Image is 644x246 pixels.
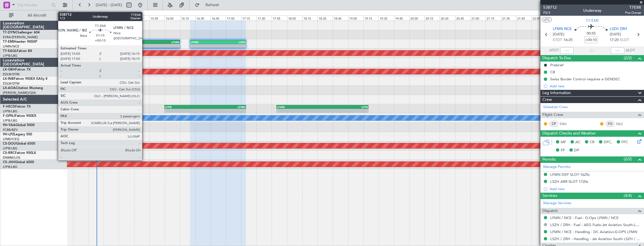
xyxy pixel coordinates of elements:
a: LFMN/NCE [3,44,19,49]
div: 19:30 [379,15,394,20]
span: CS-RRC [3,151,15,155]
div: - [322,109,368,112]
span: (2/2) [624,55,632,61]
div: LFMN [142,40,179,44]
a: F-GPNJFalcon 900EX [3,114,36,118]
a: LFMN / NCE - Fuel - G-Ops LFMN / NCE [550,215,619,220]
span: LSZH ZRH [610,26,627,32]
a: LX-INBFalcon 900EX EASy II [3,77,47,81]
div: 17:00 [226,15,241,20]
span: 538712 [543,4,557,10]
span: LX-AOA [3,86,16,90]
div: 19:00 [348,15,363,20]
span: CS-JHH [3,161,15,164]
a: CS-RRCFalcon 900LX [3,151,36,155]
a: T7-DYNChallenger 604 [3,31,40,34]
div: [DATE] - [DATE] 14:00 [68,11,98,16]
span: T7EMI [625,4,641,10]
a: Manage Permits [543,164,571,170]
span: Dispatch To-Dos [542,55,571,61]
div: 15:30 [134,15,149,20]
div: LFMN [277,105,322,109]
span: 16:25 [563,37,573,43]
div: LFMN [205,105,245,109]
a: EDLW/DTM [3,72,19,76]
span: Services [542,193,557,199]
div: 19:45 [394,15,409,20]
span: Refresh [201,3,224,7]
span: DP [574,148,579,153]
div: Add new [550,84,641,88]
span: FP [561,148,565,153]
span: (4/4) [624,193,632,199]
span: LX-INB [3,77,14,81]
span: T7-EMI [3,40,14,44]
a: LFMD/CEQ [3,137,19,141]
div: 21:30 [501,15,516,20]
div: - [104,44,142,47]
span: 9H-LPZ [3,133,14,136]
span: F-HECD [3,105,15,108]
a: LFPB/LBG [3,109,17,113]
span: ALDT [626,48,635,53]
div: - [277,109,322,112]
a: LFMN / NCE - Handling - DC Aviation-G-OPS LFMN [550,229,637,234]
a: LFPB/LBG [3,165,17,169]
span: [DATE] [610,32,621,37]
div: 18:30 [317,15,333,20]
div: 21:15 [486,15,501,20]
div: 18:15 [302,15,317,20]
div: LFPB [165,105,205,109]
a: T7-EAGLFalcon 8X [3,49,32,53]
input: --:-- [560,47,574,54]
div: LEIB [104,40,142,44]
a: FCBB/BZV [3,128,18,132]
a: [PERSON_NAME]/QSA [3,91,36,95]
div: - [218,44,245,47]
span: CS-DOU [3,142,16,145]
div: LSZH [218,40,245,44]
span: Dispatch [542,208,558,214]
span: ELDT [620,37,629,43]
span: ATOT [549,48,559,53]
div: - [142,44,179,47]
span: Pos Owner [625,10,641,15]
a: DNMM/LOS [3,156,20,160]
span: [DATE] [553,32,564,37]
span: Permits [542,156,556,163]
div: LSZH ARR SLOT 1720z [550,179,588,184]
span: P2/3 [543,10,557,15]
span: T7-EAGL [3,49,17,53]
input: Trip Number [17,1,50,9]
a: T7-EMIHawker 900XP [3,40,37,44]
div: 14:30 [73,15,88,20]
span: All Aircraft [15,13,59,17]
span: T7-EMI [586,18,599,24]
div: 22:00 [531,15,547,20]
div: 18:45 [333,15,348,20]
div: 16:15 [180,15,195,20]
span: (2/2) [624,156,632,162]
a: OLC [616,121,629,126]
div: 21:00 [470,15,486,20]
a: LFPB/LBG [3,146,17,151]
div: Prebrief [550,63,563,67]
a: EDLW/DTM [3,81,19,86]
div: FO [605,121,615,127]
div: LFPB [322,105,368,109]
span: T7-DYN [3,31,15,34]
span: LX-GBH [3,68,15,71]
a: LX-GBHFalcon 7X [3,68,31,71]
div: 16:45 [211,15,226,20]
span: [DATE] - [DATE] [96,3,122,8]
span: Dispatch Checks and Weather [542,130,596,137]
span: Crew [542,97,552,103]
a: F-HECDFalcon 7X [3,105,31,108]
a: LSZH / ZRH - Handling - Jet Aviation South LSZH / ZRH [550,236,641,241]
div: 17:15 [241,15,256,20]
a: LX-AOACitation Mustang [3,86,43,90]
span: 17:20 [610,37,619,43]
span: DFC, [604,140,612,145]
span: MF [561,140,566,145]
span: Leg Information [542,90,571,96]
